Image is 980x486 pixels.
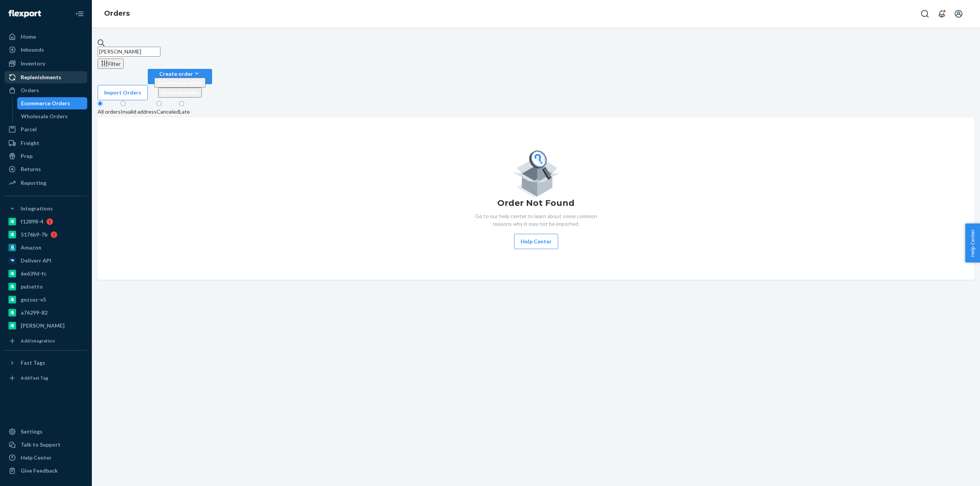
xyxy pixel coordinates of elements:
div: Invalid address [121,108,157,116]
button: Import Orders [98,85,148,100]
div: Wholesale Orders [21,113,68,120]
div: gnzsuz-v5 [21,296,46,303]
div: Freight [21,139,39,147]
a: Freight [5,137,87,149]
a: Wholesale Orders [17,110,88,122]
a: 6e639d-fc [5,267,87,280]
img: Flexport logo [8,10,41,18]
a: 5176b9-7b [5,228,87,241]
div: Talk to Support [21,441,60,448]
div: Canceled [157,108,179,116]
a: Replenishments [5,71,87,83]
a: Settings [5,426,87,438]
div: Filter [101,60,121,68]
a: Add Integration [5,335,87,347]
div: Reporting [21,179,46,187]
div: Orders [21,86,39,94]
div: f12898-4 [21,218,43,225]
button: Help Center [965,223,980,263]
button: Integrations [5,202,87,215]
div: Amazon [21,244,41,251]
div: 6e639d-fc [21,270,46,277]
div: Replenishments [21,73,61,81]
div: [PERSON_NAME] [21,322,65,329]
a: Orders [5,84,87,96]
div: a76299-82 [21,309,47,316]
div: Add Integration [21,338,55,344]
button: Give Feedback [5,465,87,477]
div: Fast Tags [21,359,45,367]
div: Returns [21,165,41,173]
a: Reporting [5,177,87,189]
span: Ecommerce order [157,79,203,86]
a: pulsetto [5,281,87,293]
a: Deliverr API [5,254,87,267]
div: Settings [21,428,42,435]
a: Home [5,31,87,43]
div: Home [21,33,36,41]
button: Open Search Box [917,6,933,21]
a: f12898-4 [5,215,87,228]
input: All orders [98,101,103,106]
a: a76299-82 [5,307,87,319]
div: pulsetto [21,283,43,290]
div: Create order [154,70,206,78]
a: gnzsuz-v5 [5,294,87,306]
button: Open notifications [934,6,949,21]
div: Inventory [21,60,45,67]
div: Inbounds [21,46,44,54]
input: Canceled [157,101,162,106]
button: Ecommerce order [154,78,206,88]
a: Returns [5,163,87,175]
div: Late [179,108,190,116]
div: Deliverr API [21,257,51,264]
h1: Order Not Found [497,197,575,209]
ol: breadcrumbs [98,3,136,25]
button: Help Center [514,234,558,249]
div: 5176b9-7b [21,231,47,238]
a: Prep [5,150,87,162]
button: Removal order [158,88,202,98]
div: Prep [21,152,33,160]
a: Inventory [5,57,87,70]
a: Parcel [5,123,87,135]
a: Orders [104,9,130,18]
div: Ecommerce Orders [21,99,70,107]
div: Give Feedback [21,467,58,475]
a: Add Fast Tag [5,372,87,384]
a: [PERSON_NAME] [5,320,87,332]
a: Help Center [5,452,87,464]
button: Create orderEcommerce orderRemoval order [148,69,212,84]
a: Ecommerce Orders [17,97,88,109]
a: Talk to Support [5,439,87,451]
button: Fast Tags [5,357,87,369]
button: Filter [98,59,124,69]
input: Invalid address [121,101,126,106]
div: Help Center [21,454,52,462]
div: Parcel [21,126,37,133]
input: Search orders [98,47,160,57]
input: Late [179,101,184,106]
p: Go to our help center to learn about some common reasons why it may not be imported. [469,212,603,228]
button: Open account menu [951,6,966,21]
a: Inbounds [5,44,87,56]
div: Integrations [21,205,53,212]
div: Add Fast Tag [21,375,48,381]
span: Removal order [161,89,199,96]
a: Amazon [5,241,87,254]
img: Empty list [513,148,559,197]
button: Close Navigation [72,6,87,21]
div: All orders [98,108,121,116]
